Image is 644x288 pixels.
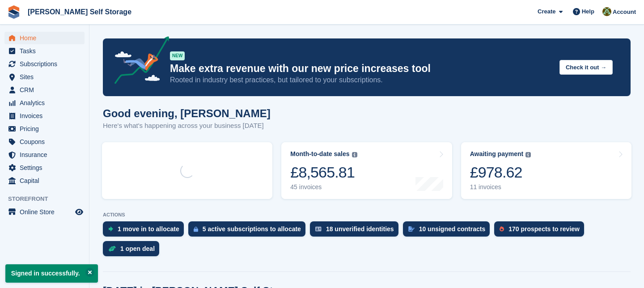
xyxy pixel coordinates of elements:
[4,71,85,83] a: menu
[408,226,415,232] img: contract_signature_icon-13c848040528278c33f63329250d36e43548de30e8caae1d1a13099fd9432cc5.svg
[20,174,73,187] span: Capital
[120,245,155,252] div: 1 open deal
[461,142,631,199] a: Awaiting payment £978.62 11 invoices
[108,246,116,252] img: deal-1b604bf984904fb50ccaf53a9ad4b4a5d6e5aea283cecdc64d6e3604feb123c2.svg
[203,225,301,233] div: 5 active subscriptions to allocate
[107,36,169,87] img: price-adjustments-announcement-icon-8257ccfd72463d97f412b2fc003d46551f7dbcb40ab6d574587a9cd5c0d94...
[602,7,611,16] img: Karl
[290,183,357,191] div: 45 invoices
[4,97,85,109] a: menu
[24,4,135,19] a: [PERSON_NAME] Self Storage
[582,7,594,16] span: Help
[103,107,271,119] h1: Good evening, [PERSON_NAME]
[194,226,198,232] img: active_subscription_to_allocate_icon-d502201f5373d7db506a760aba3b589e785aa758c864c3986d89f69b8ff3...
[508,225,580,233] div: 170 prospects to review
[20,97,73,109] span: Analytics
[4,32,85,44] a: menu
[315,226,322,232] img: verify_identity-adf6edd0f0f0b5bbfe63781bf79b02c33cf7c696d77639b501bdc392416b5a36.svg
[20,161,73,174] span: Settings
[4,123,85,135] a: menu
[470,183,531,191] div: 11 invoices
[525,152,531,157] img: icon-info-grey-7440780725fd019a000dd9b08b2336e03edf1995a4989e88bcd33f0948082b44.svg
[20,110,73,122] span: Invoices
[20,32,73,44] span: Home
[170,62,552,75] p: Make extra revenue with our new price increases tool
[403,221,495,241] a: 10 unsigned contracts
[20,136,73,148] span: Coupons
[310,221,403,241] a: 18 unverified identities
[4,206,85,218] a: menu
[7,5,21,19] img: stora-icon-8386f47178a22dfd0bd8f6a31ec36ba5ce8667c1dd55bd0f319d3a0aa187defe.svg
[20,206,73,218] span: Online Store
[559,60,613,75] button: Check it out →
[20,71,73,83] span: Sites
[8,195,89,203] span: Storefront
[290,150,349,158] div: Month-to-date sales
[538,7,555,16] span: Create
[4,148,85,161] a: menu
[4,110,85,122] a: menu
[170,51,185,60] div: NEW
[20,148,73,161] span: Insurance
[281,142,452,199] a: Month-to-date sales £8,565.81 45 invoices
[4,161,85,174] a: menu
[20,84,73,96] span: CRM
[103,241,164,261] a: 1 open deal
[4,136,85,148] a: menu
[500,226,504,232] img: prospect-51fa495bee0391a8d652442698ab0144808aea92771e9ea1ae160a38d050c398.svg
[74,207,85,217] a: Preview store
[4,174,85,187] a: menu
[108,226,113,232] img: move_ins_to_allocate_icon-fdf77a2bb77ea45bf5b3d319d69a93e2d87916cf1d5bf7949dd705db3b84f3ca.svg
[4,58,85,70] a: menu
[4,45,85,57] a: menu
[419,225,486,233] div: 10 unsigned contracts
[290,163,357,182] div: £8,565.81
[20,123,73,135] span: Pricing
[103,121,271,131] p: Here's what's happening across your business [DATE]
[170,75,552,85] p: Rooted in industry best practices, but tailored to your subscriptions.
[326,225,394,233] div: 18 unverified identities
[20,58,73,70] span: Subscriptions
[352,152,357,157] img: icon-info-grey-7440780725fd019a000dd9b08b2336e03edf1995a4989e88bcd33f0948082b44.svg
[103,221,188,241] a: 1 move in to allocate
[5,264,98,283] p: Signed in successfully.
[20,45,73,57] span: Tasks
[4,84,85,96] a: menu
[103,212,631,218] p: ACTIONS
[118,225,179,233] div: 1 move in to allocate
[470,163,531,182] div: £978.62
[613,8,636,17] span: Account
[188,221,310,241] a: 5 active subscriptions to allocate
[494,221,589,241] a: 170 prospects to review
[470,150,524,158] div: Awaiting payment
